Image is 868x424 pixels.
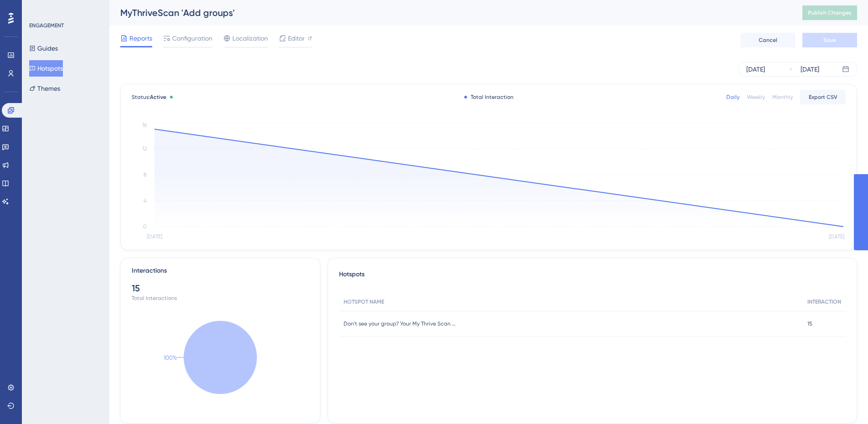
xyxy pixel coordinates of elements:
div: ENGAGEMENT [29,22,64,29]
span: Don't see your group? Your My Thrive Scan page will be blank to begin with. Click 👆 'Add group' t... [344,320,457,327]
tspan: 0 [143,223,147,230]
span: Reports [129,33,152,44]
span: Localization [232,33,268,44]
div: 15 [132,282,309,295]
div: Monthly [772,93,793,101]
span: Cancel [759,36,777,44]
button: Publish Changes [802,5,857,20]
button: Hotspots [29,60,63,77]
div: [DATE] [801,64,819,75]
button: Save [802,33,857,47]
div: MyThriveScan 'Add groups' [120,6,780,19]
iframe: UserGuiding AI Assistant Launcher [830,388,857,415]
button: Export CSV [800,90,846,104]
tspan: [DATE] [147,233,162,240]
button: Themes [29,80,60,97]
span: Active [150,94,166,100]
tspan: 4 [144,197,147,204]
span: HOTSPOT NAME [344,298,384,305]
span: Save [823,36,836,44]
span: INTERACTION [807,298,841,305]
button: Guides [29,40,58,57]
tspan: 12 [142,145,147,152]
tspan: 16 [142,122,147,128]
tspan: [DATE] [829,233,844,240]
span: Configuration [172,33,212,44]
div: Weekly [747,93,765,101]
span: Hotspots [339,269,365,285]
div: Daily [726,93,740,101]
span: Export CSV [809,93,837,101]
button: Cancel [740,33,795,47]
span: 15 [807,320,812,327]
span: Editor [288,33,305,44]
span: Publish Changes [808,9,852,16]
div: [DATE] [746,64,765,75]
text: 100% [164,354,177,361]
tspan: 8 [144,171,147,178]
span: Status: [132,93,166,101]
div: Interactions [132,265,167,276]
div: Total Interaction [464,93,514,101]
